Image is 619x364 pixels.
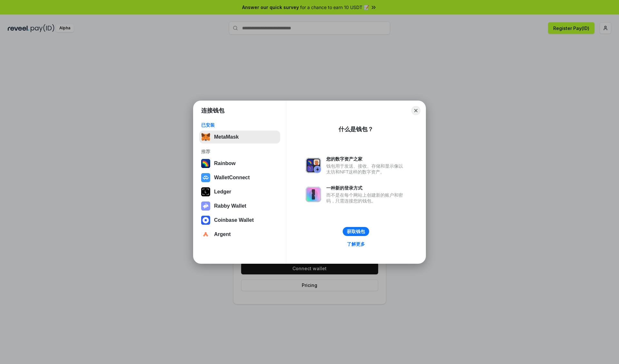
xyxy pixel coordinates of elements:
[199,185,280,198] button: Ledger
[347,229,365,234] div: 获取钱包
[343,227,369,236] button: 获取钱包
[214,189,231,195] div: Ledger
[214,175,250,181] div: WalletConnect
[199,228,280,241] button: Argent
[411,106,420,115] button: Close
[199,131,280,143] button: MetaMask
[201,230,210,239] img: svg+xml,%3Csvg%20width%3D%2228%22%20height%3D%2228%22%20viewBox%3D%220%200%2028%2028%22%20fill%3D...
[339,125,373,133] div: 什么是钱包？
[199,171,280,184] button: WalletConnect
[214,217,254,223] div: Coinbase Wallet
[214,161,236,166] div: Rainbow
[326,156,406,162] div: 您的数字资产之家
[347,241,365,247] div: 了解更多
[343,240,369,248] a: 了解更多
[201,122,278,128] div: 已安装
[201,173,210,182] img: svg+xml,%3Csvg%20width%3D%2228%22%20height%3D%2228%22%20viewBox%3D%220%200%2028%2028%22%20fill%3D...
[199,200,280,212] button: Rabby Wallet
[306,158,321,173] img: svg+xml,%3Csvg%20xmlns%3D%22http%3A%2F%2Fwww.w3.org%2F2000%2Fsvg%22%20fill%3D%22none%22%20viewBox...
[214,134,239,140] div: MetaMask
[199,157,280,170] button: Rainbow
[199,214,280,227] button: Coinbase Wallet
[326,192,406,204] div: 而不是在每个网站上创建新的账户和密码，只需连接您的钱包。
[201,216,210,225] img: svg+xml,%3Csvg%20width%3D%2228%22%20height%3D%2228%22%20viewBox%3D%220%200%2028%2028%22%20fill%3D...
[201,187,210,196] img: svg+xml,%3Csvg%20xmlns%3D%22http%3A%2F%2Fwww.w3.org%2F2000%2Fsvg%22%20width%3D%2228%22%20height%3...
[201,107,224,114] h1: 连接钱包
[201,202,210,211] img: svg+xml,%3Csvg%20xmlns%3D%22http%3A%2F%2Fwww.w3.org%2F2000%2Fsvg%22%20fill%3D%22none%22%20viewBox...
[306,187,321,202] img: svg+xml,%3Csvg%20xmlns%3D%22http%3A%2F%2Fwww.w3.org%2F2000%2Fsvg%22%20fill%3D%22none%22%20viewBox...
[201,149,278,154] div: 推荐
[214,203,246,209] div: Rabby Wallet
[201,133,210,142] img: svg+xml,%3Csvg%20fill%3D%22none%22%20height%3D%2233%22%20viewBox%3D%220%200%2035%2033%22%20width%...
[214,231,231,237] div: Argent
[326,163,406,175] div: 钱包用于发送、接收、存储和显示像以太坊和NFT这样的数字资产。
[201,159,210,168] img: svg+xml,%3Csvg%20width%3D%22120%22%20height%3D%22120%22%20viewBox%3D%220%200%20120%20120%22%20fil...
[326,185,406,191] div: 一种新的登录方式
